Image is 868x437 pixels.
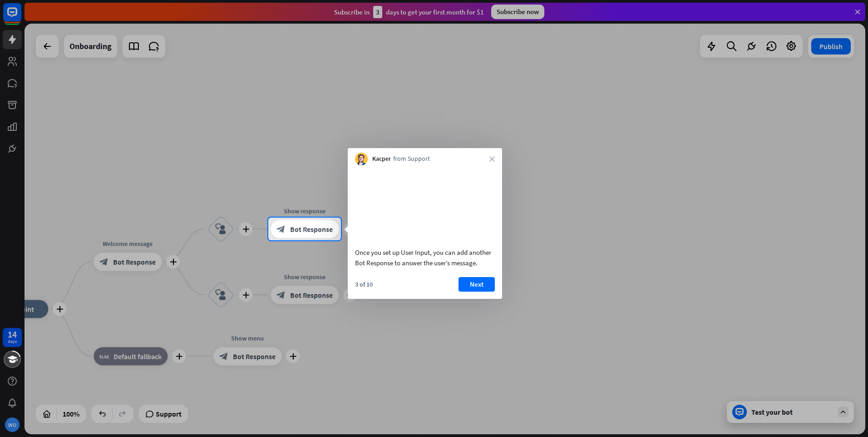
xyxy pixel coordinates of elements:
span: Kacper [372,154,391,164]
div: 3 of 10 [355,280,373,288]
i: close [489,156,495,162]
div: Once you set up User Input, you can add another Bot Response to answer the user’s message. [355,247,495,268]
button: Open LiveChat chat widget [7,4,35,31]
i: block_bot_response [276,224,286,233]
span: Bot Response [290,224,333,233]
button: Next [459,277,495,292]
span: from Support [393,154,430,164]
